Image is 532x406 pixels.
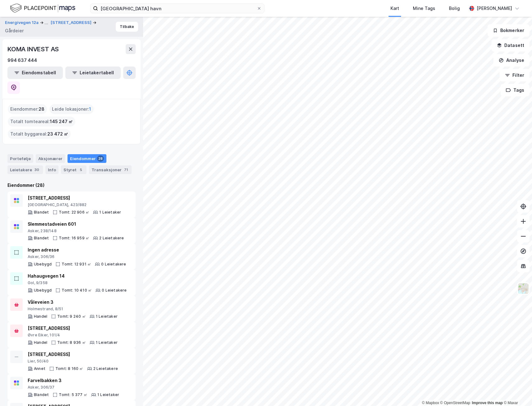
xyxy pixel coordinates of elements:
div: [PERSON_NAME] [477,5,512,12]
div: Gol, 9/358 [28,280,127,285]
a: OpenStreetMap [440,401,470,405]
div: 1 Leietaker [96,314,118,319]
div: Blandet [34,392,49,397]
div: Lier, 50/40 [28,359,118,364]
img: logo.f888ab2527a4732fd821a326f86c7f29.svg [10,3,75,14]
div: Tomt: 8 936 ㎡ [57,340,86,345]
div: Portefølje [7,154,33,163]
div: 1 Leietaker [96,340,118,345]
div: Tomt: 16 959 ㎡ [59,236,89,241]
button: Tilbake [116,22,138,32]
button: Eiendomstabell [7,67,63,79]
div: Tomt: 10 410 ㎡ [62,288,92,293]
div: Asker, 238/148 [28,228,124,233]
div: Eiendommer [68,154,106,163]
div: Styret [61,165,86,174]
div: Eiendommer : [8,104,47,114]
div: [STREET_ADDRESS] [28,351,118,358]
div: Asker, 306/37 [28,385,119,390]
div: Gårdeier [5,27,24,35]
div: 0 Leietakere [102,288,127,293]
div: Totalt byggareal : [8,129,71,139]
button: Analyse [493,54,530,67]
a: Improve this map [472,401,503,405]
div: Annet [34,366,45,371]
div: 1 Leietaker [99,210,121,215]
div: Tomt: 9 240 ㎡ [57,314,86,319]
div: 71 [123,167,129,173]
div: Asker, 306/36 [28,254,126,259]
div: Slemmestadveien 601 [28,220,124,228]
span: 1 [89,105,91,113]
div: 5 [78,167,84,173]
span: 23 472 ㎡ [47,130,68,138]
div: Totalt tomteareal : [8,117,75,127]
div: [STREET_ADDRESS] [28,325,118,332]
input: Søk på adresse, matrikkel, gårdeiere, leietakere eller personer [98,4,257,13]
div: Aksjonærer [36,154,65,163]
div: Info [45,165,58,174]
div: 28 [97,155,104,162]
button: Tags [501,84,530,96]
div: Handel [34,314,47,319]
div: Mine Tags [413,5,435,12]
div: 2 Leietakere [93,366,118,371]
button: Bokmerker [488,24,530,37]
div: 994 637 444 [7,57,37,64]
div: Våleveien 3 [28,298,118,306]
div: Blandet [34,210,49,215]
button: Filter [500,69,530,81]
div: Tomt: 8 160 ㎡ [55,366,83,371]
div: 0 Leietakere [101,262,126,267]
button: Leietakertabell [65,67,121,79]
span: 28 [39,105,44,113]
a: Mapbox [422,401,439,405]
div: KOMA INVEST AS [7,44,60,54]
div: [STREET_ADDRESS] [28,194,121,202]
button: Datasett [492,39,530,52]
button: Energivegen 12a [5,19,40,26]
div: Leietakere [7,165,43,174]
div: Ubebygd [34,288,52,293]
div: ... [44,19,48,26]
div: Tomt: 5 377 ㎡ [59,392,87,397]
iframe: Chat Widget [501,376,532,406]
div: Tomt: 12 931 ㎡ [62,262,91,267]
div: 30 [33,167,40,173]
div: Holmestrand, 8/51 [28,307,118,311]
div: Kart [390,5,399,12]
div: Eiendommer (28) [7,182,136,189]
div: Hahaugvegen 14 [28,272,127,280]
button: [STREET_ADDRESS] [51,20,93,26]
div: Transaksjoner [89,165,132,174]
div: Blandet [34,236,49,241]
div: Leide lokasjoner : [49,104,94,114]
div: Øvre Eiker, 101/4 [28,333,118,338]
span: 145 247 ㎡ [50,118,73,125]
div: Tomt: 22 906 ㎡ [59,210,89,215]
div: Bolig [449,5,460,12]
div: Farvelbakken 3 [28,377,119,384]
div: Ingen adresse [28,246,126,254]
img: Z [517,283,529,294]
div: 1 Leietaker [97,392,119,397]
div: 2 Leietakere [99,236,124,241]
div: Handel [34,340,47,345]
div: [GEOGRAPHIC_DATA], 423/882 [28,202,121,207]
div: Ubebygd [34,262,52,267]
